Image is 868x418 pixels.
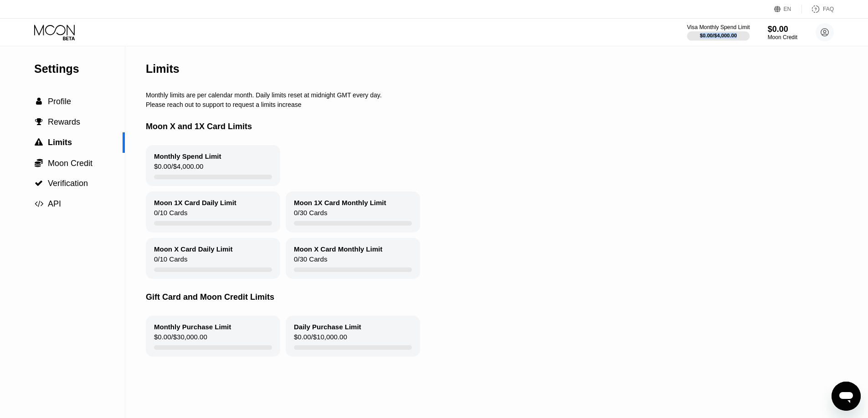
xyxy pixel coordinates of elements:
div: Moon X and 1X Card Limits [146,108,840,145]
div: 0 / 30 Cards [294,209,327,221]
div: Moon 1X Card Daily Limit [154,199,236,206]
span:  [36,97,42,106]
div:  [34,158,43,167]
div: Gift Card and Moon Credit Limits [146,279,840,316]
div:  [34,118,43,126]
div: EN [784,6,791,12]
div: FAQ [802,5,834,14]
div: Monthly Spend Limit [154,152,221,160]
div:  [34,97,43,106]
div: Moon 1X Card Monthly Limit [294,199,386,206]
span:  [35,179,43,187]
div: $0.00 / $4,000.00 [700,33,737,38]
div: Moon X Card Daily Limit [154,245,233,253]
div: $0.00 / $4,000.00 [154,162,203,175]
div: FAQ [823,6,834,12]
div: Visa Monthly Spend Limit [687,24,750,30]
span: API [48,199,61,208]
span:  [35,200,43,208]
div: EN [774,5,802,14]
span: Profile [48,97,71,106]
div: Limits [146,62,180,76]
div:  [34,200,43,208]
div: Please reach out to support to request a limits increase [146,101,840,108]
div: $0.00 / $10,000.00 [294,333,347,345]
div: $0.00Moon Credit [768,25,797,40]
span: Limits [48,138,72,147]
span:  [35,138,43,146]
span: Rewards [48,117,80,126]
div: Settings [34,62,125,76]
div:  [34,179,43,187]
div: 0 / 30 Cards [294,255,327,267]
div: Monthly Purchase Limit [154,323,231,331]
div: 0 / 10 Cards [154,209,187,221]
div: Visa Monthly Spend Limit$0.00/$4,000.00 [688,24,749,40]
div: Moon Credit [768,34,797,40]
span:  [35,118,43,126]
span: Moon Credit [48,159,92,168]
span: Verification [48,179,88,188]
iframe: Button to launch messaging window [832,382,861,411]
div:  [34,138,43,146]
div: Monthly limits are per calendar month. Daily limits reset at midnight GMT every day. [146,91,840,99]
span:  [35,158,43,167]
div: $0.00 [768,25,797,34]
div: $0.00 / $30,000.00 [154,333,207,345]
div: Daily Purchase Limit [294,323,361,331]
div: 0 / 10 Cards [154,255,187,267]
div: Moon X Card Monthly Limit [294,245,382,253]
